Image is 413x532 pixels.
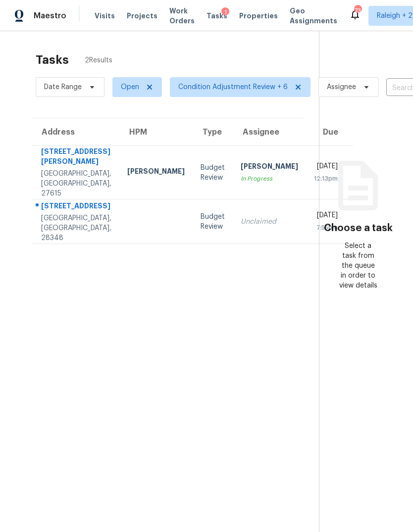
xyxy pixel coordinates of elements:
[121,82,139,92] span: Open
[41,169,111,198] div: [GEOGRAPHIC_DATA], [GEOGRAPHIC_DATA], 27615
[241,161,298,174] div: [PERSON_NAME]
[44,82,82,92] span: Date Range
[314,210,338,223] div: [DATE]
[41,146,111,169] div: [STREET_ADDRESS][PERSON_NAME]
[193,118,233,146] th: Type
[233,118,306,146] th: Assignee
[314,161,338,174] div: [DATE]
[36,55,69,65] h2: Tasks
[201,212,225,232] div: Budget Review
[327,82,356,92] span: Assignee
[241,217,298,227] div: Unclaimed
[201,163,225,183] div: Budget Review
[339,241,378,290] div: Select a task from the queue in order to view details
[127,11,157,21] span: Projects
[127,166,185,179] div: [PERSON_NAME]
[221,7,229,17] div: 1
[41,213,111,243] div: [GEOGRAPHIC_DATA], [GEOGRAPHIC_DATA], 28348
[239,11,278,21] span: Properties
[178,82,288,92] span: Condition Adjustment Review + 6
[314,174,338,184] div: 12:13pm
[290,6,337,26] span: Geo Assignments
[119,118,193,146] th: HPM
[169,6,195,26] span: Work Orders
[95,11,115,21] span: Visits
[241,174,298,184] div: In Progress
[206,12,227,19] span: Tasks
[32,118,119,146] th: Address
[41,201,111,213] div: [STREET_ADDRESS]
[306,118,353,146] th: Due
[377,11,413,21] span: Raleigh + 2
[34,11,66,21] span: Maestro
[354,6,361,16] div: 73
[85,55,112,65] span: 2 Results
[324,223,393,233] h3: Choose a task
[314,223,338,233] div: 7:55pm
